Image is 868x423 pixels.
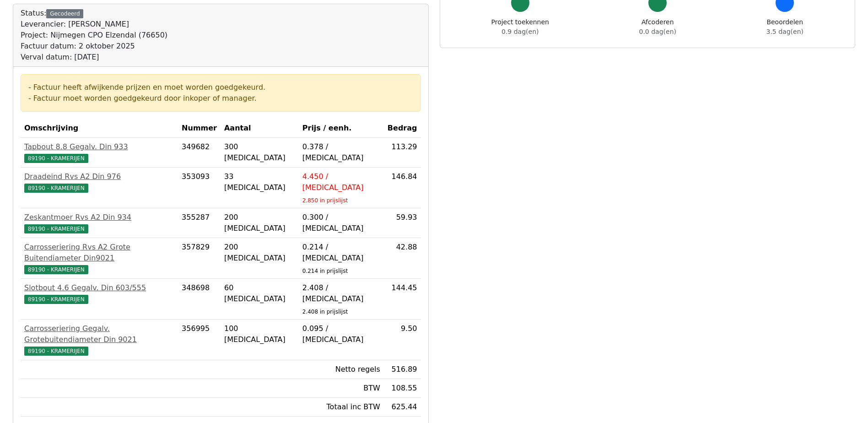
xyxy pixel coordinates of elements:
span: 89190 - KRAMERIJEN [24,265,88,274]
a: Zeskantmoer Rvs A2 Din 93489190 - KRAMERIJEN [24,212,174,234]
td: 144.45 [384,279,421,320]
div: 0.300 / [MEDICAL_DATA] [302,212,380,234]
div: 0.095 / [MEDICAL_DATA] [302,323,380,345]
span: 89190 - KRAMERIJEN [24,224,88,233]
td: BTW [299,379,384,398]
th: Nummer [178,119,221,138]
a: Slotbout 4.6 Gegalv. Din 603/55589190 - KRAMERIJEN [24,282,174,304]
td: Totaal inc BTW [299,398,384,417]
td: 146.84 [384,168,421,208]
span: 89190 - KRAMERIJEN [24,184,88,193]
div: 200 [MEDICAL_DATA] [224,212,295,234]
div: Gecodeerd [46,9,83,18]
td: 42.88 [384,238,421,279]
div: 300 [MEDICAL_DATA] [224,141,295,163]
div: 4.450 / [MEDICAL_DATA] [302,171,380,193]
th: Prijs / eenh. [299,119,384,138]
td: 356995 [178,320,221,360]
div: Project toekennen [491,17,549,37]
td: 9.50 [384,320,421,360]
td: 353093 [178,168,221,208]
div: Project: Nijmegen CPO Elzendal (76650) [21,30,167,41]
td: 357829 [178,238,221,279]
td: 625.44 [384,398,421,417]
div: Leverancier: [PERSON_NAME] [21,19,167,30]
td: 113.29 [384,138,421,168]
div: Status: [21,8,167,63]
div: Zeskantmoer Rvs A2 Din 934 [24,212,174,223]
th: Omschrijving [21,119,178,138]
div: Carrosseriering Rvs A2 Grote Buitendiameter Din9021 [24,242,174,264]
span: 89190 - KRAMERIJEN [24,347,88,356]
td: 349682 [178,138,221,168]
span: 89190 - KRAMERIJEN [24,295,88,304]
div: - Factuur moet worden goedgekeurd door inkoper of manager. [28,93,413,104]
div: 0.378 / [MEDICAL_DATA] [302,141,380,163]
span: 3.5 dag(en) [766,28,803,35]
a: Tapbout 8.8 Gegalv. Din 93389190 - KRAMERIJEN [24,141,174,163]
div: Verval datum: [DATE] [21,52,167,63]
sub: 0.214 in prijslijst [302,268,348,274]
div: 33 [MEDICAL_DATA] [224,171,295,193]
div: Tapbout 8.8 Gegalv. Din 933 [24,141,174,152]
td: 516.89 [384,360,421,379]
div: Afcoderen [639,17,676,37]
span: 0.9 dag(en) [501,28,539,35]
td: Netto regels [299,360,384,379]
a: Draadeind Rvs A2 Din 97689190 - KRAMERIJEN [24,171,174,193]
span: 0.0 dag(en) [639,28,676,35]
div: Factuur datum: 2 oktober 2025 [21,41,167,52]
td: 59.93 [384,208,421,238]
div: - Factuur heeft afwijkende prijzen en moet worden goedgekeurd. [28,82,413,93]
span: 89190 - KRAMERIJEN [24,154,88,163]
div: 200 [MEDICAL_DATA] [224,242,295,264]
div: Draadeind Rvs A2 Din 976 [24,171,174,182]
sub: 2.850 in prijslijst [302,197,348,204]
div: Slotbout 4.6 Gegalv. Din 603/555 [24,282,174,293]
div: 100 [MEDICAL_DATA] [224,323,295,345]
div: Carrosseriering Gegalv. Grotebuitendiameter Din 9021 [24,323,174,345]
div: 0.214 / [MEDICAL_DATA] [302,242,380,264]
a: Carrosseriering Rvs A2 Grote Buitendiameter Din902189190 - KRAMERIJEN [24,242,174,275]
td: 108.55 [384,379,421,398]
div: Beoordelen [766,17,803,37]
a: Carrosseriering Gegalv. Grotebuitendiameter Din 902189190 - KRAMERIJEN [24,323,174,356]
div: 60 [MEDICAL_DATA] [224,282,295,304]
td: 348698 [178,279,221,320]
th: Bedrag [384,119,421,138]
div: 2.408 / [MEDICAL_DATA] [302,282,380,304]
th: Aantal [221,119,299,138]
td: 355287 [178,208,221,238]
sub: 2.408 in prijslijst [302,309,348,315]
